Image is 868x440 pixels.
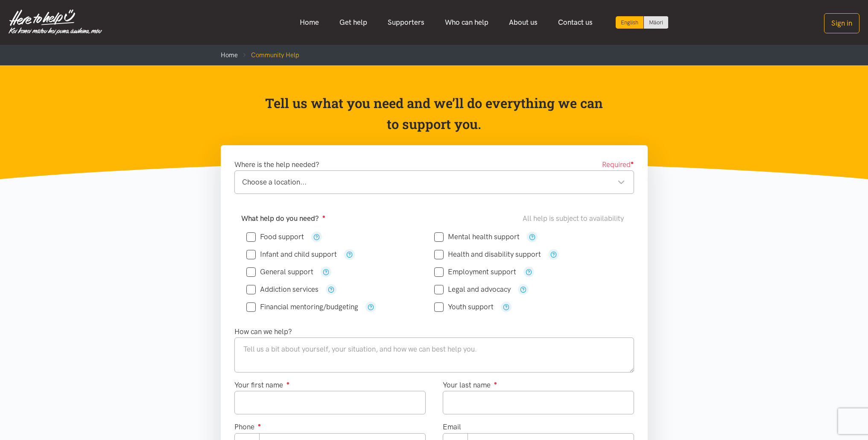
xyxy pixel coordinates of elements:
[234,379,290,391] label: Your first name
[322,213,326,220] sup: ●
[246,251,337,258] label: Infant and child support
[435,13,499,32] a: Who can help
[242,176,625,188] div: Choose a location...
[631,159,634,166] sup: ●
[286,380,290,386] sup: ●
[246,286,319,293] label: Addiction services
[434,233,520,241] label: Mental health support
[602,159,634,170] span: Required
[289,13,329,32] a: Home
[434,268,516,276] label: Employment support
[234,421,261,433] label: Phone
[246,233,304,241] label: Food support
[241,213,326,224] label: What help do you need?
[258,422,261,428] sup: ●
[824,13,859,33] button: Sign in
[264,93,604,135] p: Tell us what you need and we’ll do everything we can to support you.
[443,379,497,391] label: Your last name
[434,251,541,258] label: Health and disability support
[246,303,358,311] label: Financial mentoring/budgeting
[238,50,299,60] li: Community Help
[523,213,627,224] div: All help is subject to availability
[434,303,494,311] label: Youth support
[234,159,319,170] label: Where is the help needed?
[377,13,435,32] a: Supporters
[246,268,313,276] label: General support
[329,13,377,32] a: Get help
[434,286,511,293] label: Legal and advocacy
[616,16,644,29] div: Current language
[234,326,292,337] label: How can we help?
[221,51,238,59] a: Home
[494,380,497,386] sup: ●
[616,16,669,29] div: Language toggle
[644,16,668,29] a: Switch to Te Reo Māori
[9,9,102,35] img: Home
[499,13,548,32] a: About us
[548,13,603,32] a: Contact us
[443,421,461,433] label: Email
